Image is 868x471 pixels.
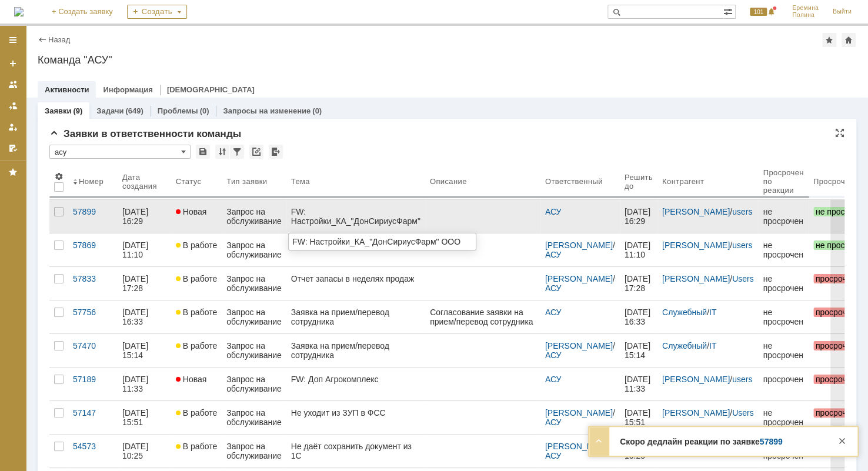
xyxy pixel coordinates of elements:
[168,55,238,65] a: #50599: ИТ-услуга
[763,207,803,226] div: не просрочен
[312,16,399,28] div: Ожидает [клиента]
[168,427,280,436] div: Отчет запасы в неделях продаж
[662,375,730,384] a: [PERSON_NAME]
[96,106,123,115] a: Задачи
[171,300,222,333] a: В работе
[22,55,134,65] div: #57189: ИТ-услуга
[171,334,222,367] a: В работе
[564,95,570,101] div: 5. Менее 100%
[171,435,222,467] a: В работе
[620,300,657,333] a: [DATE] 16:33
[73,375,113,384] div: 57189
[171,368,222,400] a: Новая
[176,207,207,216] span: Новая
[758,233,808,266] a: не просрочен
[286,401,425,434] a: Не уходит из ЗУП в ФСС
[286,300,425,333] a: Заявка на прием/перевод сотрудника
[545,408,615,427] div: /
[537,319,557,328] div: 01.09.2025
[545,417,562,427] a: АСУ
[662,177,704,186] div: Контрагент
[176,375,207,384] span: Новая
[460,166,474,180] a: Еремина Полина
[68,435,118,467] a: 54573
[460,293,572,310] div: FW: [JIRA] (SALE-870233) Re: ИНН 5027203511 КПП 231045001 АТЕКС ГРУПП СФЕРА КУРЬЕР Настройка ЭДО_...
[545,240,615,259] div: /
[625,207,653,226] span: [DATE] 16:29
[118,200,171,233] a: [DATE] 16:29
[222,435,286,467] a: Запрос на обслуживание
[122,408,151,427] div: [DATE] 15:51
[460,281,530,290] a: #57863: ИТ-услуга
[226,308,282,326] div: Запрос на обслуживание
[22,82,36,96] a: АСУ
[291,375,420,384] div: FW: Доп Агрокомплекс
[103,85,152,94] a: Информация
[460,91,474,105] a: Еремина Полина
[20,16,49,28] div: Новая
[460,206,572,215] div: #57862: ИТ-услуга
[168,340,280,349] div: #57756: ИТ-услуга
[226,177,267,186] div: Тип заявки
[545,240,613,250] a: [PERSON_NAME]
[813,274,858,283] span: просрочен
[460,241,474,255] a: Еремина Полина
[168,68,280,76] div: RE: проблемы базы/почты
[22,122,92,132] a: #57899: ИТ-услуга
[750,8,767,16] span: 101
[4,96,22,115] a: Заявки в моей ответственности
[662,341,754,350] div: /
[245,227,266,236] div: 20.08.2025
[226,341,282,360] div: Запрос на обслуживание
[758,401,808,434] a: не просрочен
[813,308,858,317] span: просрочен
[662,274,754,283] div: /
[245,302,266,312] div: 27.08.2025
[662,240,754,250] div: /
[73,274,113,283] div: 57833
[176,308,217,317] span: В работе
[620,401,657,434] a: [DATE] 15:51
[545,375,562,384] a: АСУ
[564,170,570,176] div: 5. Менее 100%
[460,218,572,235] div: Настройки_ с КА_"Медитория" ООО
[662,240,730,250] a: [PERSON_NAME]
[168,265,238,274] a: #57470: ИТ-услуга
[286,435,425,467] a: Не даёт сохранить документ из 1С
[625,375,653,393] span: [DATE] 11:33
[709,341,716,350] a: IT
[118,163,171,200] th: Дата создания
[763,408,803,427] div: не просрочен
[122,375,151,393] div: [DATE] 11:33
[291,274,420,283] div: Отчет запасы в неделях продаж
[763,240,803,259] div: не просрочен
[545,308,562,317] a: АСУ
[226,207,282,226] div: Запрос на обслуживание
[564,245,570,251] div: 5. Менее 100%
[176,408,217,417] span: В работе
[168,122,280,132] div: #54573: ИТ-услуга
[222,163,286,200] th: Тип заявки
[226,240,282,259] div: Запрос на обслуживание
[537,243,557,253] div: 01.09.2025
[732,274,754,283] a: Users
[22,122,134,132] div: #57899: ИТ-услуга
[460,55,530,65] a: #57856: ИТ-услуга
[291,341,420,360] div: Заявка на прием/перевод сотрудника
[760,437,783,446] a: 57899
[566,18,574,26] div: 16
[222,401,286,434] a: Запрос на обслуживание
[166,16,208,28] div: В работе
[168,55,280,65] div: #50599: ИТ-услуга
[54,172,64,181] span: Настройки
[122,341,151,360] div: [DATE] 15:14
[732,375,752,384] a: users
[168,415,280,425] div: #57833: ИТ-услуга
[230,145,244,159] div: Фильтрация...
[763,341,803,360] div: не просрочен
[291,308,420,326] div: Заявка на прием/перевод сотрудника
[222,368,286,400] a: Запрос на обслуживание
[245,85,266,94] div: 31.01.2025
[171,233,222,266] a: В работе
[460,143,572,159] div: FW: [JIRA] (SALE-870236) Re: ИНН 5027203511 КПП 231045001 АТЕКС ГРУПП СФЕРА КУРЬЕР Настройка ЭДО_...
